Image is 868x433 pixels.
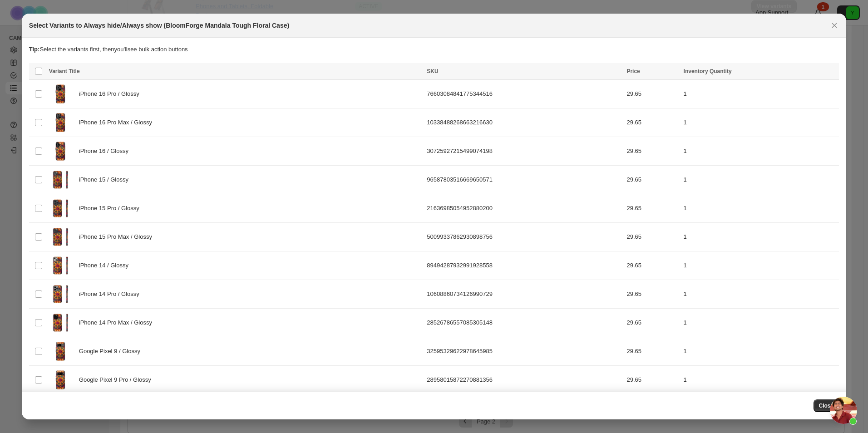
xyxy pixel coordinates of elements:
img: 10648889640603197934_2048.jpg [49,311,72,334]
img: 911675279909674527_2048.jpg [49,226,72,248]
td: 28526786557085305148 [424,309,624,337]
td: 1 [681,251,839,280]
img: 16550065667733913995_2048.jpg [49,340,72,363]
td: 1 [681,166,839,194]
p: Select the variants first, then you'll see bulk action buttons [29,45,839,54]
h2: Select Variants to Always hide/Always show (BloomForge Mandala Tough Floral Case) [29,21,289,30]
img: 5490496987406370600_2048.jpg [49,140,72,162]
td: 21636985054952880200 [424,194,624,223]
span: iPhone 16 Pro / Glossy [79,89,144,98]
td: 10338488268663216630 [424,108,624,137]
span: Google Pixel 9 / Glossy [79,347,145,356]
td: 29.65 [624,166,681,194]
td: 29.65 [624,80,681,108]
td: 50099337862930898756 [424,223,624,251]
span: Variant Title [49,68,80,74]
span: iPhone 15 Pro / Glossy [79,204,144,213]
span: SKU [427,68,438,74]
td: 29.65 [624,137,681,166]
span: iPhone 14 Pro Max / Glossy [79,318,157,327]
td: 1 [681,223,839,251]
td: 1 [681,280,839,309]
td: 1 [681,108,839,137]
td: 1 [681,194,839,223]
img: 997006854091379188_2048.jpg [49,111,72,134]
a: Open chat [830,397,857,424]
td: 10608860734126990729 [424,280,624,309]
img: 9489527168261862620_2048.jpg [49,83,72,105]
td: 1 [681,309,839,337]
td: 32595329622978645985 [424,337,624,366]
td: 30725927215499074198 [424,137,624,166]
td: 1 [681,337,839,366]
td: 1 [681,137,839,166]
td: 29.65 [624,194,681,223]
td: 29.65 [624,280,681,309]
span: iPhone 15 Pro Max / Glossy [79,232,157,241]
span: iPhone 16 Pro Max / Glossy [79,118,157,127]
button: Close [814,399,839,412]
td: 29.65 [624,366,681,394]
td: 29.65 [624,223,681,251]
td: 29.65 [624,108,681,137]
td: 29.65 [624,251,681,280]
strong: Tip: [29,46,40,53]
span: iPhone 14 Pro / Glossy [79,290,144,299]
td: 1 [681,80,839,108]
img: 6031604307230613705_2048.jpg [49,283,72,305]
span: Inventory Quantity [684,68,732,74]
img: 13410606462821638818_2048.jpg [49,254,72,277]
td: 29.65 [624,337,681,366]
td: 89494287932991928558 [424,251,624,280]
span: Close [819,402,834,409]
span: Google Pixel 9 Pro / Glossy [79,375,156,384]
span: iPhone 16 / Glossy [79,147,133,156]
td: 76603084841775344516 [424,80,624,108]
td: 1 [681,366,839,394]
img: 405896684520686468_2048.jpg [49,197,72,220]
span: Price [626,68,640,74]
button: Close [828,19,841,32]
td: 96587803516669650571 [424,166,624,194]
span: iPhone 15 / Glossy [79,175,133,184]
img: 2691075509685319533_2048.jpg [49,168,72,191]
img: 4806514003053157167_2048.jpg [49,369,72,391]
span: iPhone 14 / Glossy [79,261,133,270]
td: 28958015872270881356 [424,366,624,394]
td: 29.65 [624,309,681,337]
